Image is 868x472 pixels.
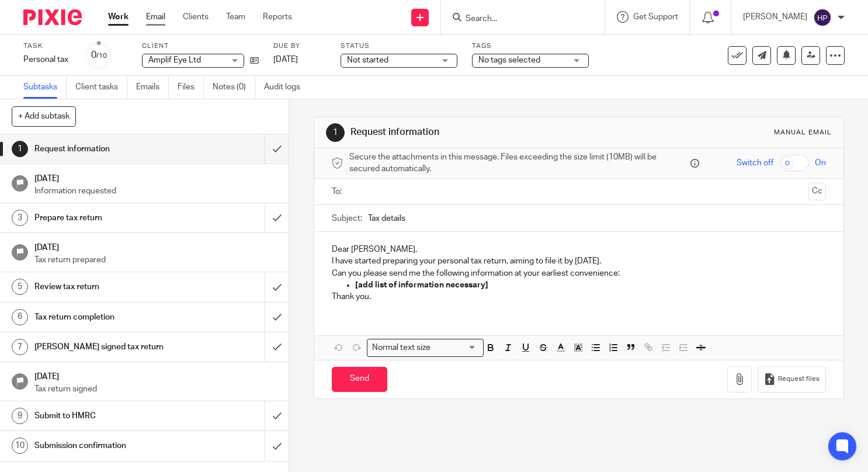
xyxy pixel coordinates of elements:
input: Search for option [435,342,477,354]
h1: Submission confirmation [34,437,180,454]
a: Emails [136,76,169,99]
img: Pixie [23,9,82,25]
h1: Prepare tax return [34,209,180,227]
a: Client tasks [75,76,127,99]
h1: [DATE] [34,170,277,185]
h1: Submit to HMRC [34,407,180,425]
p: Dear [PERSON_NAME], [332,244,826,255]
input: Search [464,14,570,25]
label: Due by [273,41,326,51]
span: On [815,157,826,169]
label: Client [142,41,259,51]
div: 7 [12,339,28,355]
h1: Tax return completion [34,308,180,326]
small: /10 [96,53,107,59]
a: Subtasks [23,76,67,99]
div: 1 [326,123,345,142]
div: Search for option [367,339,484,357]
span: Not started [347,56,388,64]
label: Status [341,41,457,51]
button: Request files [758,366,825,393]
span: No tags selected [478,56,540,64]
h1: Request information [350,126,603,138]
p: Can you please send me the following information at your earliest convenience: [332,268,826,279]
span: Normal text size [370,342,433,354]
a: Notes (0) [213,76,255,99]
label: Subject: [332,213,362,224]
button: + Add subtask [12,106,76,126]
h1: Request information [34,140,180,158]
div: 3 [12,210,28,226]
span: Secure the attachments in this message. Files exceeding the size limit (10MB) will be secured aut... [349,151,688,175]
a: Team [226,11,245,23]
p: I have started preparing your personal tax return, aiming to file it by [DATE]. [332,255,826,267]
div: Manual email [774,128,832,137]
a: Clients [183,11,209,23]
span: Request files [778,374,820,384]
p: Information requested [34,185,277,197]
div: 1 [12,141,28,157]
div: Personal tax [23,54,70,65]
span: Amplif Eye Ltd [148,56,201,64]
a: Audit logs [264,76,309,99]
div: 10 [12,438,28,454]
p: Thank you. [332,291,826,303]
h1: [PERSON_NAME] signed tax return [34,338,180,356]
div: 6 [12,309,28,325]
p: Tax return signed [34,383,277,395]
label: Tags [472,41,589,51]
p: Tax return prepared [34,254,277,266]
div: 5 [12,279,28,295]
h1: [DATE] [34,239,277,254]
div: 9 [12,408,28,424]
a: Files [178,76,204,99]
div: 0 [91,48,107,62]
input: Send [332,367,387,392]
label: Task [23,41,70,51]
label: To: [332,186,345,197]
h1: Review tax return [34,278,180,296]
button: Cc [808,183,826,200]
span: Get Support [633,13,678,21]
h1: [DATE] [34,368,277,383]
span: [DATE] [273,55,298,64]
img: svg%3E [813,8,832,27]
a: Email [146,11,165,23]
span: Switch off [737,157,773,169]
p: [PERSON_NAME] [743,11,807,23]
strong: [add list of information necessary] [355,281,488,289]
a: Work [108,11,129,23]
a: Reports [263,11,292,23]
